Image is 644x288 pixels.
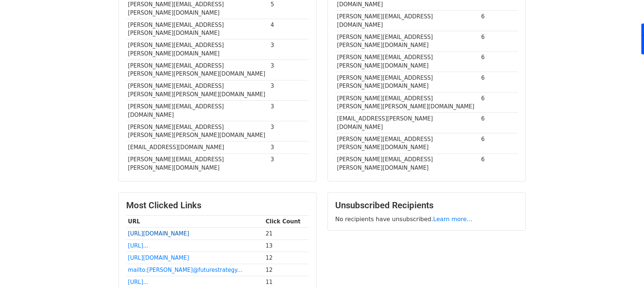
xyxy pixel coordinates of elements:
[128,255,189,261] a: [URL][DOMAIN_NAME]
[269,80,309,101] td: 3
[264,240,309,252] td: 13
[264,227,309,240] td: 21
[126,121,269,141] td: [PERSON_NAME][EMAIL_ADDRESS][PERSON_NAME][PERSON_NAME][DOMAIN_NAME]
[264,252,309,264] td: 12
[264,215,309,227] th: Click Count
[433,216,472,223] a: Learn more...
[126,80,269,101] td: [PERSON_NAME][EMAIL_ADDRESS][PERSON_NAME][PERSON_NAME][DOMAIN_NAME]
[479,31,518,51] td: 6
[126,200,309,211] h3: Most Clicked Links
[479,154,518,174] td: 6
[269,39,309,60] td: 3
[128,230,189,237] a: [URL][DOMAIN_NAME]
[126,60,269,80] td: [PERSON_NAME][EMAIL_ADDRESS][PERSON_NAME][PERSON_NAME][DOMAIN_NAME]
[607,253,644,288] iframe: Chat Widget
[128,279,149,285] a: [URL]...
[335,72,479,93] td: [PERSON_NAME][EMAIL_ADDRESS][PERSON_NAME][DOMAIN_NAME]
[128,267,242,273] a: mailto:[PERSON_NAME]@futurestrategy...
[128,242,149,249] a: [URL]...
[335,31,479,51] td: [PERSON_NAME][EMAIL_ADDRESS][PERSON_NAME][DOMAIN_NAME]
[335,215,518,223] p: No recipients have unsubscribed.
[126,101,269,121] td: [PERSON_NAME][EMAIL_ADDRESS][DOMAIN_NAME]
[269,19,309,39] td: 4
[479,113,518,133] td: 6
[269,121,309,141] td: 3
[126,19,269,39] td: [PERSON_NAME][EMAIL_ADDRESS][PERSON_NAME][DOMAIN_NAME]
[479,51,518,72] td: 6
[335,133,479,154] td: [PERSON_NAME][EMAIL_ADDRESS][PERSON_NAME][DOMAIN_NAME]
[335,92,479,113] td: [PERSON_NAME][EMAIL_ADDRESS][PERSON_NAME][PERSON_NAME][DOMAIN_NAME]
[479,72,518,93] td: 6
[335,51,479,72] td: [PERSON_NAME][EMAIL_ADDRESS][PERSON_NAME][DOMAIN_NAME]
[335,200,518,211] h3: Unsubscribed Recipients
[479,11,518,31] td: 6
[335,113,479,133] td: [EMAIL_ADDRESS][PERSON_NAME][DOMAIN_NAME]
[479,92,518,113] td: 6
[269,60,309,80] td: 3
[335,154,479,174] td: [PERSON_NAME][EMAIL_ADDRESS][PERSON_NAME][DOMAIN_NAME]
[126,215,264,227] th: URL
[264,264,309,276] td: 12
[126,141,269,154] td: [EMAIL_ADDRESS][DOMAIN_NAME]
[269,154,309,174] td: 3
[269,101,309,121] td: 3
[335,11,479,31] td: [PERSON_NAME][EMAIL_ADDRESS][DOMAIN_NAME]
[126,39,269,60] td: [PERSON_NAME][EMAIL_ADDRESS][PERSON_NAME][DOMAIN_NAME]
[269,141,309,154] td: 3
[126,154,269,174] td: [PERSON_NAME][EMAIL_ADDRESS][PERSON_NAME][DOMAIN_NAME]
[479,133,518,154] td: 6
